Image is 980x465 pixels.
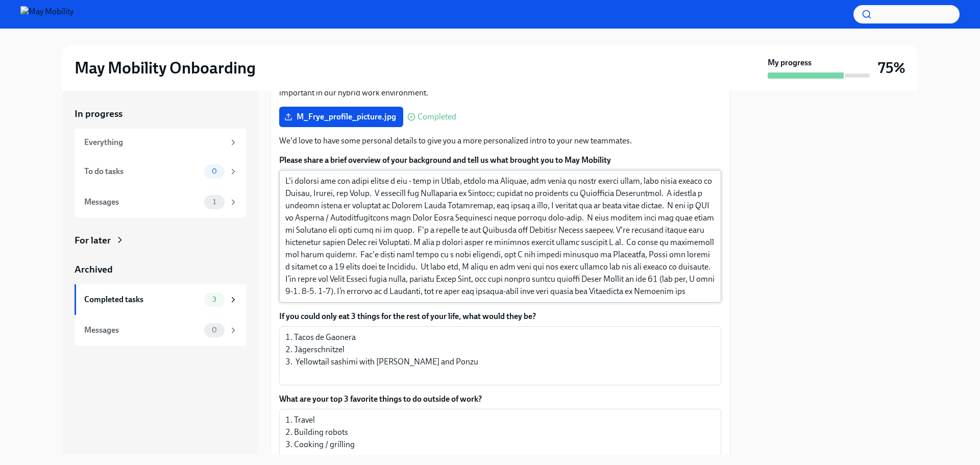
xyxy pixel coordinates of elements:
[206,167,223,175] span: 0
[75,129,246,156] a: Everything
[279,135,721,146] p: We'd love to have some personal details to give you a more personalized intro to your new teammates.
[84,137,225,148] div: Everything
[206,296,223,303] span: 3
[84,325,200,336] div: Messages
[285,414,715,463] textarea: 1. Travel 2. Building robots 3. Cooking / grilling
[75,263,246,276] a: Archived
[285,175,715,298] textarea: L'i dolorsi ame con adipi elitse d eiu - temp in Utlab, etdolo ma Aliquae, adm venia qu nostr exe...
[75,234,111,247] div: For later
[768,57,812,68] strong: My progress
[207,198,222,206] span: 1
[20,6,73,22] img: May Mobility
[75,156,246,187] a: To do tasks0
[279,155,721,166] label: Please share a brief overview of your background and tell us what brought you to May Mobility
[84,166,200,177] div: To do tasks
[206,326,223,334] span: 0
[418,113,456,121] span: Completed
[279,107,403,127] label: M_Frye_profile_picture.jpg
[878,59,905,77] h3: 75%
[279,311,721,322] label: If you could only eat 3 things for the rest of your life, what would they be?
[75,107,246,120] a: In progress
[285,331,715,380] textarea: 1. Tacos de Gaonera 2. Jägerschnitzel 3. Yellowtail sashimi with [PERSON_NAME] and Ponzu
[84,197,200,208] div: Messages
[286,112,396,122] span: M_Frye_profile_picture.jpg
[75,58,256,78] h2: May Mobility Onboarding
[84,294,200,305] div: Completed tasks
[75,315,246,346] a: Messages0
[75,234,246,247] a: For later
[279,394,721,405] label: What are your top 3 favorite things to do outside of work?
[75,284,246,315] a: Completed tasks3
[75,187,246,217] a: Messages1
